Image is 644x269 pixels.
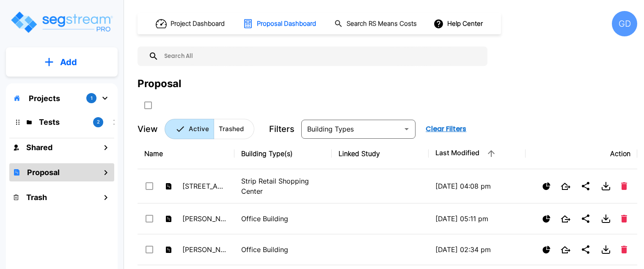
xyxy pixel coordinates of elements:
button: Download [597,178,614,195]
h1: Search RS Means Costs [347,19,417,29]
div: Name [144,148,228,159]
button: Show Proposal Tiers [539,179,554,194]
button: Active [165,119,214,139]
p: Strip Retail Shopping Center [241,176,325,196]
button: Open New Tab [557,212,574,226]
button: Trashed [214,119,254,139]
h1: Project Dashboard [171,19,225,29]
button: Project Dashboard [152,14,229,33]
th: Linked Study [332,138,429,169]
p: Filters [269,123,294,135]
p: Active [189,124,209,134]
button: Search RS Means Costs [331,16,421,32]
h1: Proposal Dashboard [257,19,316,29]
p: View [138,123,158,135]
button: Download [597,210,614,227]
p: [DATE] 02:34 pm [435,244,519,255]
button: Share [577,210,594,227]
button: Open [401,123,413,135]
button: Show Proposal Tiers [539,242,554,257]
img: Logo [10,10,113,34]
th: Action [526,138,637,169]
button: Open New Tab [557,179,574,193]
button: Delete [618,242,630,257]
button: SelectAll [140,97,157,114]
p: Projects [29,93,60,104]
div: Platform [165,119,254,139]
h1: Trash [26,192,47,203]
p: Add [60,56,77,69]
div: Proposal [138,76,182,91]
button: Share [577,178,594,195]
p: Office Building [241,244,325,255]
p: [PERSON_NAME] Drive Test [182,214,228,224]
p: Tests [39,116,86,128]
div: GD [612,11,637,36]
button: Share [577,241,594,258]
p: Trashed [219,124,244,134]
button: Proposal Dashboard [239,15,321,33]
button: Download [597,241,614,258]
p: 2 [97,118,100,126]
p: Office Building [241,214,325,224]
p: [DATE] 04:08 pm [435,181,519,191]
th: Building Type(s) [234,138,331,169]
h1: Proposal [27,167,60,178]
button: Help Center [432,16,486,32]
input: Building Types [304,123,399,135]
p: [DATE] 05:11 pm [435,214,519,224]
h1: Shared [26,142,52,153]
button: Show Proposal Tiers [539,211,554,226]
input: Search All [159,47,483,66]
th: Last Modified [429,138,526,169]
button: Open New Tab [557,243,574,257]
button: Delete [618,179,630,193]
p: [PERSON_NAME] Drive Test [182,244,228,255]
button: Add [6,50,118,74]
p: 1 [91,95,93,102]
p: [STREET_ADDRESS] [182,181,228,191]
button: Delete [618,211,630,226]
button: Clear Filters [422,121,470,137]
